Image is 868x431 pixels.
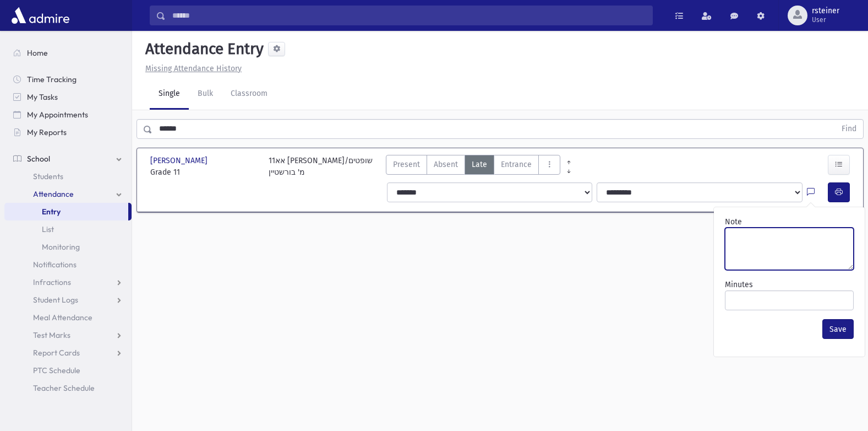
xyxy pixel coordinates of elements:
label: Note [725,216,742,228]
a: Home [4,44,132,62]
a: Attendance [4,185,132,203]
a: Time Tracking [4,71,132,88]
span: rsteiner [812,7,839,15]
span: Entrance [501,159,532,170]
span: Present [393,159,420,170]
span: Home [27,48,48,58]
span: My Tasks [27,92,58,102]
span: [PERSON_NAME] [150,155,210,166]
a: Bulk [189,79,222,110]
a: Entry [4,203,128,220]
div: AttTypes [386,155,560,178]
a: My Tasks [4,88,132,106]
a: Notifications [4,256,132,273]
span: My Appointments [27,110,88,120]
a: Single [150,79,189,110]
a: Students [4,168,132,185]
a: Infractions [4,273,132,291]
a: PTC Schedule [4,362,132,379]
label: Minutes [725,279,753,290]
span: User [812,15,839,24]
span: Infractions [33,277,71,287]
span: Notifications [33,260,77,270]
span: My Reports [27,127,67,137]
a: Missing Attendance History [141,64,242,73]
input: Search [166,6,652,25]
a: Monitoring [4,238,132,256]
span: List [42,224,54,234]
span: Meal Attendance [33,313,92,322]
a: Classroom [222,79,276,110]
a: Test Marks [4,326,132,344]
img: AdmirePro [9,4,72,26]
span: Report Cards [33,348,80,358]
a: Meal Attendance [4,309,132,326]
span: Test Marks [33,330,70,340]
u: Missing Attendance History [145,64,242,73]
span: Student Logs [33,295,78,305]
span: Entry [42,207,61,217]
a: Student Logs [4,291,132,309]
span: Late [472,159,487,170]
span: PTC Schedule [33,365,80,375]
a: Teacher Schedule [4,379,132,397]
button: Save [822,319,854,339]
a: List [4,220,132,238]
span: School [27,154,50,164]
a: My Reports [4,123,132,141]
span: Students [33,171,63,181]
span: Monitoring [42,242,80,252]
button: Find [835,120,863,138]
span: Attendance [33,189,74,199]
span: Time Tracking [27,74,77,84]
h5: Attendance Entry [141,40,264,58]
span: Grade 11 [150,166,258,178]
a: Report Cards [4,344,132,362]
span: Teacher Schedule [33,383,95,393]
span: Absent [434,159,458,170]
a: School [4,150,132,168]
a: My Appointments [4,106,132,123]
div: אא11 [PERSON_NAME]/שופטים מ' בורשטיין [269,155,373,178]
